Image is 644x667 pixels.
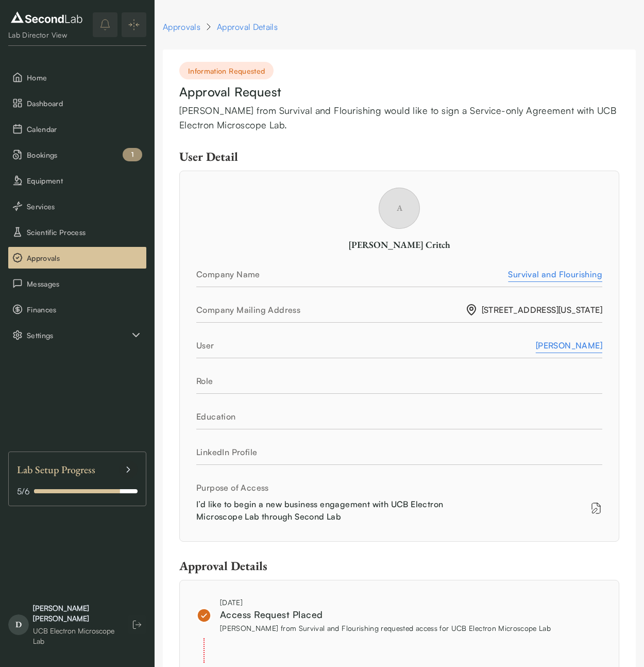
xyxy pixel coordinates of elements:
[27,304,142,315] span: Finances
[17,460,95,479] span: Lab Setup Progress
[17,485,30,497] span: 5 / 6
[536,339,602,352] a: [PERSON_NAME]
[220,608,551,622] div: Access Request Placed
[27,253,142,263] span: Approvals
[179,84,619,101] div: Approval Request
[123,148,142,161] div: 1
[196,304,465,316] div: Company Mailing Address
[27,124,142,135] span: Calendar
[196,410,602,423] div: Education
[8,324,146,346] button: Settings
[196,221,602,251] a: A[PERSON_NAME] Critch
[27,330,130,341] span: Settings
[196,238,602,251] div: [PERSON_NAME] Critch
[196,498,481,523] div: I’d like to begin a new business engagement with UCB Electron Microscope Lab through Second Lab
[27,175,142,186] span: Equipment
[27,201,142,212] span: Services
[8,298,146,320] button: Finances
[8,66,146,88] button: Home
[8,170,146,191] button: Equipment
[196,608,212,623] img: approved
[8,92,146,114] button: Dashboard
[196,375,602,387] div: Role
[93,12,117,37] button: notifications
[8,144,146,165] li: Bookings
[128,615,146,634] button: Log out
[179,149,619,164] div: User Detail
[8,144,146,165] button: Bookings 1 pending
[27,278,142,289] span: Messages
[220,624,551,632] span: [PERSON_NAME] from Survival and Flourishing requested access for UCB Electron Microscope Lab
[122,12,146,37] button: Expand/Collapse sidebar
[8,9,85,26] img: logo
[196,481,602,494] div: Purpose of Access
[27,149,142,160] span: Bookings
[379,188,420,229] span: A
[33,603,117,624] div: [PERSON_NAME] [PERSON_NAME]
[217,21,278,33] div: Approval Details
[8,195,146,217] button: Services
[220,597,551,608] div: [DATE]
[8,247,146,269] button: Approvals
[196,339,536,352] div: User
[27,227,142,238] span: Scientific Process
[179,103,619,133] div: [PERSON_NAME] from Survival and Flourishing would like to sign a Service-only Agreement with UCB ...
[8,324,146,346] div: Settings sub items
[508,268,602,280] a: Survival and Flourishing
[27,72,142,83] span: Home
[8,30,85,40] div: Lab Director View
[196,446,602,458] div: LinkedIn Profile
[179,558,619,574] div: Approval Details
[8,221,146,243] button: Scientific Process
[8,118,146,140] button: Calendar
[33,626,117,646] div: UCB Electron Microscope Lab
[8,614,29,635] span: D
[163,21,200,33] a: Approvals
[8,273,146,294] button: Messages
[179,62,274,79] div: Information Requested
[27,98,142,109] span: Dashboard
[465,304,602,316] span: [STREET_ADDRESS][US_STATE]
[196,268,508,280] div: Company Name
